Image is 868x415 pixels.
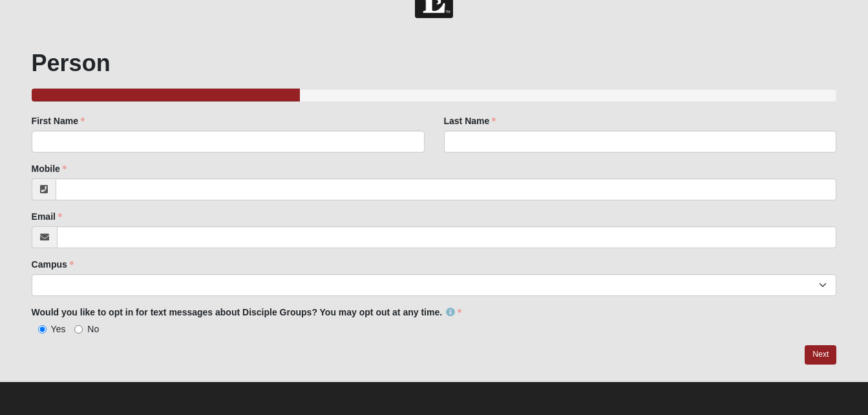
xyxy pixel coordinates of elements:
[444,114,496,127] label: Last Name
[87,324,99,334] span: No
[51,324,66,334] span: Yes
[32,306,462,319] label: Would you like to opt in for text messages about Disciple Groups? You may opt out at any time.
[32,258,74,271] label: Campus
[74,325,83,334] input: No
[805,345,836,364] a: Next
[32,162,67,175] label: Mobile
[32,210,62,223] label: Email
[32,114,85,127] label: First Name
[38,325,47,334] input: Yes
[32,49,837,77] h1: Person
